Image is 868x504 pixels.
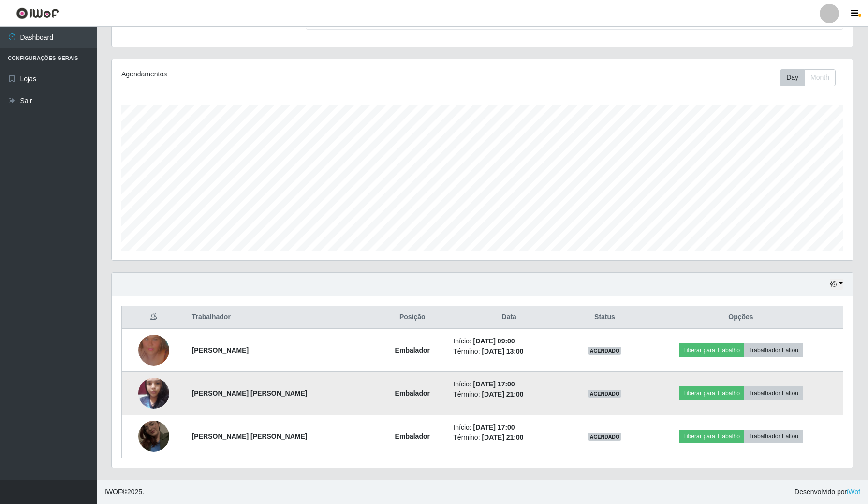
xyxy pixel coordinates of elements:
th: Data [447,306,571,329]
button: Month [804,69,836,86]
strong: [PERSON_NAME] [PERSON_NAME] [192,432,308,440]
li: Término: [453,389,565,400]
li: Início: [453,336,565,346]
time: [DATE] 17:00 [473,423,515,431]
div: Agendamentos [121,69,414,79]
time: [DATE] 21:00 [482,433,523,441]
img: CoreUI Logo [16,7,59,19]
li: Término: [453,346,565,356]
li: Início: [453,379,565,389]
span: © 2025 . [104,487,144,497]
button: Liberar para Trabalho [679,430,744,443]
time: [DATE] 13:00 [482,347,523,355]
div: Toolbar with button groups [780,69,843,86]
button: Liberar para Trabalho [679,386,744,400]
span: IWOF [104,488,122,496]
button: Trabalhador Faltou [744,343,803,357]
img: 1737943113754.jpeg [138,372,169,414]
span: AGENDADO [588,433,622,441]
img: 1750247138139.jpeg [138,323,169,378]
th: Opções [639,306,843,329]
span: Desenvolvido por [794,487,860,497]
th: Status [571,306,639,329]
img: 1756742293072.jpeg [138,409,169,464]
span: AGENDADO [588,390,622,398]
button: Trabalhador Faltou [744,386,803,400]
strong: [PERSON_NAME] [192,346,249,354]
strong: Embalador [395,346,430,354]
time: [DATE] 21:00 [482,390,523,398]
strong: Embalador [395,432,430,440]
time: [DATE] 17:00 [473,380,515,388]
time: [DATE] 09:00 [473,337,515,345]
span: AGENDADO [588,347,622,355]
strong: [PERSON_NAME] [PERSON_NAME] [192,389,308,397]
th: Posição [377,306,447,329]
button: Day [780,69,805,86]
div: First group [780,69,836,86]
li: Início: [453,422,565,432]
a: iWof [847,488,860,496]
strong: Embalador [395,389,430,397]
button: Liberar para Trabalho [679,343,744,357]
button: Trabalhador Faltou [744,430,803,443]
li: Término: [453,432,565,443]
th: Trabalhador [186,306,378,329]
